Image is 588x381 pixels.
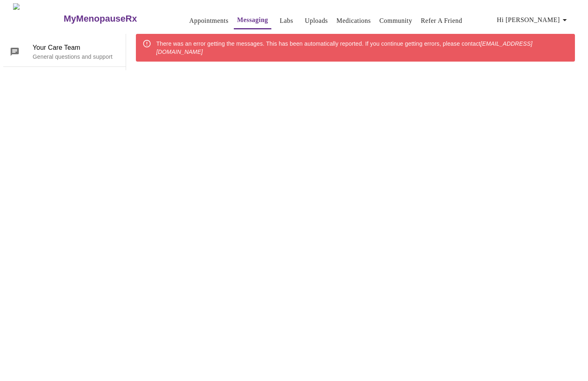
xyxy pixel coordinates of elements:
a: MyMenopauseRx [63,4,170,33]
button: Hi [PERSON_NAME] [494,12,573,28]
a: Uploads [305,15,328,27]
img: MyMenopauseRx Logo [13,3,63,34]
em: [EMAIL_ADDRESS][DOMAIN_NAME] [156,40,533,55]
span: Your Care Team [33,43,119,53]
a: Refer a Friend [421,15,462,27]
button: Labs [273,13,300,29]
a: Appointments [189,15,229,27]
button: Community [376,13,416,29]
a: Labs [280,15,293,27]
a: Messaging [237,14,268,26]
span: Hi [PERSON_NAME] [497,14,570,26]
div: Your Care TeamGeneral questions and support [3,37,126,66]
button: Refer a Friend [417,13,466,29]
a: Medications [337,15,371,27]
button: Messaging [234,12,271,29]
button: Medications [333,13,374,29]
button: Appointments [186,13,232,29]
p: General questions and support [33,53,119,61]
a: Community [379,15,413,27]
h3: MyMenopauseRx [64,13,137,24]
div: There was an error getting the messages. This has been automatically reported. If you continue ge... [156,36,568,59]
button: Uploads [302,13,331,29]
